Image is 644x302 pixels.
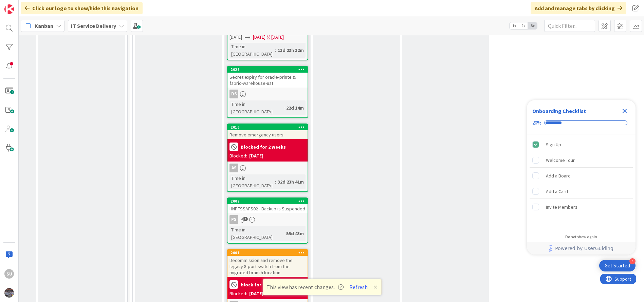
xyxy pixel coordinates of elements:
[599,260,636,271] div: Open Get Started checklist, remaining modules: 4
[531,2,626,14] div: Add and manage tabs by clicking
[619,106,630,116] div: Close Checklist
[227,164,308,172] div: AS
[528,22,537,29] span: 3x
[510,22,519,29] span: 1x
[546,140,561,149] div: Sign Up
[276,178,306,186] div: 32d 23h 41m
[271,34,284,41] div: [DATE]
[283,104,284,112] span: :
[532,120,630,126] div: Checklist progress: 20%
[227,124,308,130] div: 2016
[14,1,31,9] span: Support
[227,250,308,277] div: 2001Decommission and remove the legacy 8-port switch from the migrated branch location
[229,90,238,98] div: DS
[227,204,308,213] div: HNPFSSAFS02 - Backup is Suspended
[4,288,14,298] img: avatar
[229,152,247,159] div: Blocked:
[546,203,577,211] div: Invite Members
[231,125,308,130] div: 2016
[229,43,275,58] div: Time in [GEOGRAPHIC_DATA]
[532,120,541,126] div: 20%
[530,153,633,168] div: Welcome Tour is incomplete.
[229,174,275,189] div: Time in [GEOGRAPHIC_DATA]
[231,199,308,204] div: 2009
[544,20,595,32] input: Quick Filter...
[629,258,636,264] div: 4
[227,90,308,98] div: DS
[546,156,575,164] div: Welcome Tour
[605,262,630,269] div: Get Started
[227,67,308,73] div: 2028
[241,145,286,149] b: Blocked for 2 weeks
[530,168,633,183] div: Add a Board is incomplete.
[71,22,116,29] b: IT Service Delivery
[527,134,636,230] div: Checklist items
[527,242,636,254] div: Footer
[229,100,283,115] div: Time in [GEOGRAPHIC_DATA]
[231,67,308,72] div: 2028
[227,124,308,139] div: 2016Remove emergency users
[532,107,586,115] div: Onboarding Checklist
[253,34,265,41] span: [DATE]
[231,250,308,255] div: 2001
[283,230,284,237] span: :
[266,283,344,291] span: This view has recent changes.
[347,283,370,291] button: Refresh
[227,250,308,256] div: 2001
[275,178,276,186] span: :
[227,256,308,277] div: Decommission and remove the legacy 8-port switch from the migrated branch location
[227,198,308,204] div: 2009
[21,2,143,14] div: Click our logo to show/hide this navigation
[565,234,597,240] div: Do not show again
[546,172,571,180] div: Add a Board
[276,46,306,54] div: 13d 23h 32m
[229,226,283,241] div: Time in [GEOGRAPHIC_DATA]
[275,46,276,54] span: :
[227,130,308,139] div: Remove emergency users
[4,269,14,279] div: SU
[243,217,248,221] span: 3
[284,104,306,112] div: 22d 14m
[519,22,528,29] span: 2x
[530,184,633,199] div: Add a Card is incomplete.
[527,100,636,254] div: Checklist Container
[35,22,53,30] span: Kanban
[4,4,14,14] img: Visit kanbanzone.com
[227,73,308,88] div: Secret expiry for oracle-printe & fabric-warehouse-uat
[229,164,238,172] div: AS
[229,34,242,41] span: [DATE]
[227,67,308,88] div: 2028Secret expiry for oracle-printe & fabric-warehouse-uat
[229,215,238,224] div: PS
[249,290,263,297] div: [DATE]
[555,244,613,252] span: Powered by UserGuiding
[227,215,308,224] div: PS
[284,230,306,237] div: 55d 43m
[229,290,247,297] div: Blocked:
[530,200,633,214] div: Invite Members is incomplete.
[530,242,632,254] a: Powered by UserGuiding
[227,198,308,213] div: 2009HNPFSSAFS02 - Backup is Suspended
[241,282,278,287] b: block for a week
[546,187,568,195] div: Add a Card
[530,137,633,152] div: Sign Up is complete.
[249,152,263,159] div: [DATE]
